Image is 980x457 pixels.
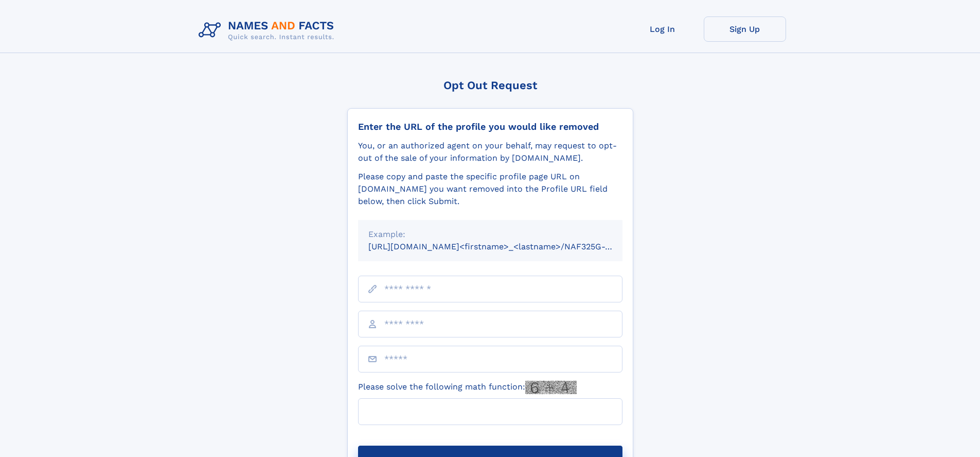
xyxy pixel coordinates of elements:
[358,140,622,164] div: You, or an authorized agent on your behalf, may request to opt-out of the sale of your informatio...
[358,171,622,208] div: Please copy and paste the specific profile page URL on [DOMAIN_NAME] you want removed into the Pr...
[358,121,622,132] div: Enter the URL of the profile you would like removed
[347,79,633,92] div: Opt Out Request
[621,16,704,42] a: Log In
[358,381,577,394] label: Please solve the following math function:
[368,228,612,241] div: Example:
[704,16,786,42] a: Sign Up
[194,16,343,44] img: Logo Names and Facts
[368,242,642,251] small: [URL][DOMAIN_NAME]<firstname>_<lastname>/NAF325G-xxxxxxxx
